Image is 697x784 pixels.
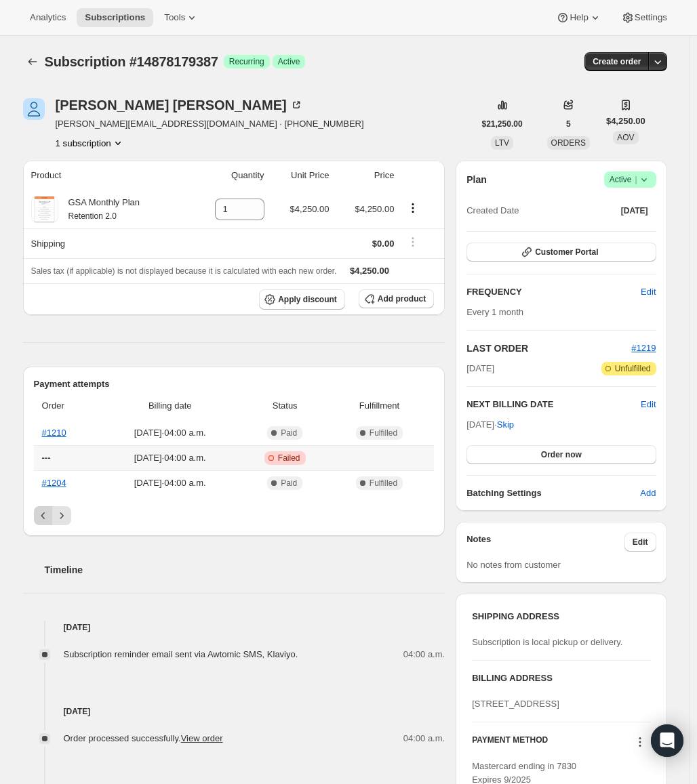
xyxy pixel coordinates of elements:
[641,398,656,411] button: Edit
[495,138,509,148] span: LTV
[472,672,650,685] h3: BILLING ADDRESS
[378,293,426,304] span: Add product
[34,506,53,525] button: Previous
[466,533,624,552] h3: Notes
[610,173,651,186] span: Active
[466,285,641,299] h2: FREQUENCY
[23,228,189,258] th: Shipping
[631,343,656,353] a: #1219
[606,115,645,128] span: $4,250.00
[466,362,494,375] span: [DATE]
[68,211,117,221] small: Retention 2.0
[350,266,389,276] span: $4,250.00
[641,285,656,299] span: Edit
[189,161,268,190] th: Quantity
[558,115,579,133] button: 5
[472,637,622,647] span: Subscription is local pickup or delivery.
[23,161,189,190] th: Product
[103,426,237,440] span: [DATE] · 04:00 a.m.
[466,204,519,218] span: Created Date
[466,419,514,430] span: [DATE] ·
[333,399,426,413] span: Fulfillment
[181,733,223,743] a: View order
[85,12,145,23] span: Subscriptions
[278,56,300,67] span: Active
[23,98,45,120] span: Stanislav Nazarenus
[229,56,264,67] span: Recurring
[402,234,424,249] button: Shipping actions
[64,649,298,659] span: Subscription reminder email sent via Awtomic SMS, Klaviyo.
[22,8,74,27] button: Analytics
[355,204,395,214] span: $4,250.00
[631,342,656,355] button: #1219
[593,56,641,67] span: Create order
[23,705,445,718] h4: [DATE]
[651,724,683,757] div: Open Intercom Messenger
[370,428,397,438] span: Fulfilled
[489,414,522,436] button: Skip
[566,119,571,129] span: 5
[103,399,237,413] span: Billing date
[34,506,435,525] nav: Pagination
[372,239,395,249] span: $0.00
[31,266,337,276] span: Sales tax (if applicable) is not displayed because it is calculated with each new order.
[551,138,586,148] span: ORDERS
[466,487,640,500] h6: Batching Settings
[30,12,66,23] span: Analytics
[23,52,42,71] button: Subscriptions
[617,133,634,142] span: AOV
[164,12,185,23] span: Tools
[52,506,71,525] button: Next
[615,363,651,374] span: Unfulfilled
[333,161,398,190] th: Price
[624,533,656,552] button: Edit
[34,377,435,391] h2: Payment attempts
[613,8,675,27] button: Settings
[45,54,218,69] span: Subscription #14878179387
[466,560,561,570] span: No notes from customer
[290,204,330,214] span: $4,250.00
[541,449,582,460] span: Order now
[268,161,334,190] th: Unit Price
[466,243,656,262] button: Customer Portal
[633,537,648,548] span: Edit
[259,289,345,310] button: Apply discount
[359,289,434,308] button: Add product
[472,610,650,623] h3: SHIPPING ADDRESS
[156,8,207,27] button: Tools
[548,8,610,27] button: Help
[466,307,523,317] span: Every 1 month
[45,563,445,577] h2: Timeline
[42,428,66,438] a: #1210
[245,399,325,413] span: Status
[402,201,424,215] button: Product actions
[77,8,153,27] button: Subscriptions
[466,173,487,186] h2: Plan
[613,201,656,220] button: [DATE]
[56,98,303,112] div: [PERSON_NAME] [PERSON_NAME]
[621,205,648,216] span: [DATE]
[103,476,237,490] span: [DATE] · 04:00 a.m.
[23,621,445,634] h4: [DATE]
[570,12,588,23] span: Help
[584,52,649,71] button: Create order
[370,478,397,489] span: Fulfilled
[278,453,300,463] span: Failed
[472,699,559,709] span: [STREET_ADDRESS]
[633,281,664,303] button: Edit
[403,732,445,745] span: 04:00 a.m.
[535,247,598,257] span: Customer Portal
[497,418,514,432] span: Skip
[56,117,364,131] span: [PERSON_NAME][EMAIL_ADDRESS][DOMAIN_NAME] · [PHONE_NUMBER]
[472,735,548,753] h3: PAYMENT METHOD
[482,119,523,129] span: $21,250.00
[278,294,337,305] span: Apply discount
[635,174,637,185] span: |
[466,398,641,411] h2: NEXT BILLING DATE
[64,733,223,743] span: Order processed successfully.
[474,115,531,133] button: $21,250.00
[56,136,125,150] button: Product actions
[466,342,631,355] h2: LAST ORDER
